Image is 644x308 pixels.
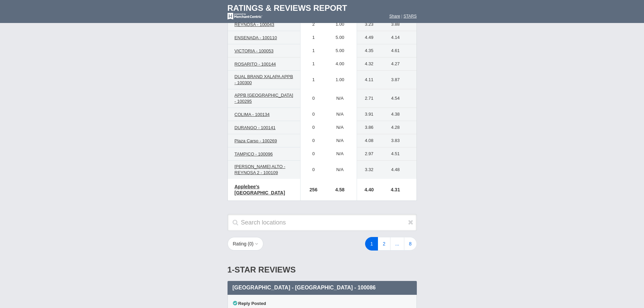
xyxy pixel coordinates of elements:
button: Rating (0) [228,237,264,251]
img: mc-powered-by-logo-white-103.png [228,13,262,20]
td: 4.48 [378,161,416,179]
td: 3.83 [378,134,416,147]
td: N/A [323,89,357,108]
td: 3.91 [357,108,378,121]
span: APPB [GEOGRAPHIC_DATA] - 100295 [235,93,293,104]
a: STARS [403,14,416,19]
a: DURANGO - 100141 [231,124,279,132]
td: 4.51 [378,147,416,161]
td: 4.08 [357,134,378,147]
a: TAMPICO - 100096 [231,150,276,158]
td: 1 [300,44,323,57]
a: Applebee's [GEOGRAPHIC_DATA] [231,183,297,197]
td: N/A [323,121,357,134]
a: ENSENADA - 100110 [231,34,281,42]
td: 4.38 [378,108,416,121]
td: N/A [323,108,357,121]
td: 4.27 [378,57,416,71]
a: DUAL BRAND XALAPA APPB - 100300 [231,73,297,87]
span: [PERSON_NAME] ALTO - REYNOSA 2 - 100109 [235,164,286,175]
td: 3.32 [357,161,378,179]
div: 1-Star Reviews [228,259,417,281]
td: 0 [300,108,323,121]
span: [GEOGRAPHIC_DATA] - [GEOGRAPHIC_DATA] - 100086 [233,285,376,290]
td: 4.11 [357,71,378,89]
td: 1 [300,57,323,71]
td: 1 [300,71,323,89]
a: COLIMA - 100134 [231,111,273,119]
span: | [401,14,402,19]
a: REYNOSA - 100043 [231,21,278,29]
span: Reply Posted [233,301,266,306]
span: VICTORIA - 100053 [235,48,273,53]
span: ROSARITO - 100144 [235,62,276,67]
td: 3.23 [357,18,378,31]
td: 1.00 [323,71,357,89]
a: 8 [404,237,417,251]
a: 2 [378,237,390,251]
a: Share [389,14,400,19]
td: 0 [300,121,323,134]
a: APPB [GEOGRAPHIC_DATA] - 100295 [231,91,297,105]
span: TAMPICO - 100096 [235,151,273,157]
td: 0 [300,161,323,179]
td: 4.61 [378,44,416,57]
span: 0 [249,241,252,246]
td: 4.14 [378,31,416,44]
td: 0 [300,147,323,161]
span: DUAL BRAND XALAPA APPB - 100300 [235,74,293,85]
td: 4.35 [357,44,378,57]
td: 4.54 [378,89,416,108]
td: 1 [300,31,323,44]
td: 2 [300,18,323,31]
td: 4.28 [378,121,416,134]
a: VICTORIA - 100053 [231,47,277,55]
td: 4.58 [323,179,357,200]
span: DURANGO - 100141 [235,125,276,130]
td: 4.40 [357,179,378,200]
a: ROSARITO - 100144 [231,60,280,68]
td: 2.71 [357,89,378,108]
td: 0 [300,89,323,108]
span: Applebee's [GEOGRAPHIC_DATA] [235,184,285,195]
td: 4.32 [357,57,378,71]
td: 3.87 [378,71,416,89]
span: COLIMA - 100134 [235,112,270,117]
td: 0 [300,134,323,147]
a: ... [390,237,404,251]
a: Plaza Carso - 100269 [231,137,281,145]
td: 1.00 [323,18,357,31]
span: Plaza Carso - 100269 [235,138,277,143]
td: N/A [323,161,357,179]
td: 5.00 [323,31,357,44]
td: 4.31 [378,179,416,200]
td: 4.49 [357,31,378,44]
td: 2.97 [357,147,378,161]
td: 3.86 [357,121,378,134]
td: 3.88 [378,18,416,31]
td: 5.00 [323,44,357,57]
td: 256 [300,179,323,200]
span: REYNOSA - 100043 [235,22,275,27]
span: ENSENADA - 100110 [235,35,277,40]
td: N/A [323,147,357,161]
a: [PERSON_NAME] ALTO - REYNOSA 2 - 100109 [231,163,297,177]
td: N/A [323,134,357,147]
td: 4.00 [323,57,357,71]
a: 1 [365,237,378,251]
